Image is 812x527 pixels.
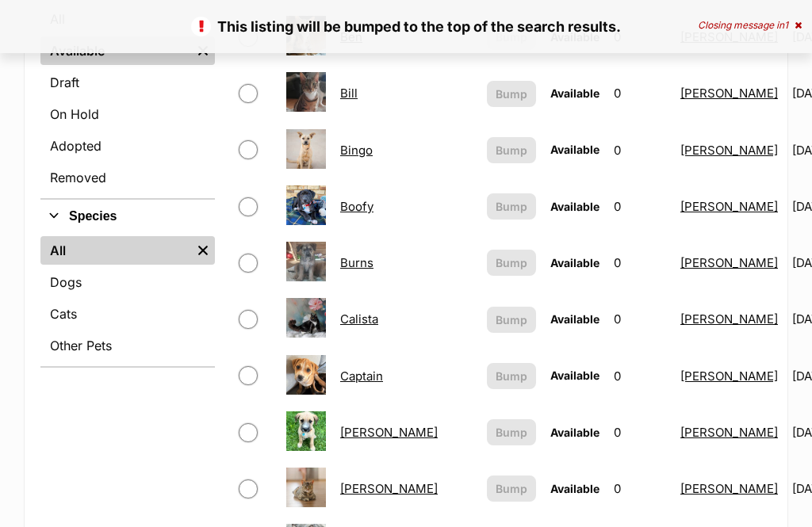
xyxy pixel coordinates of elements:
[40,2,215,198] div: Status
[487,250,536,276] button: Bump
[487,193,536,220] button: Bump
[680,86,778,101] a: [PERSON_NAME]
[550,86,599,100] span: Available
[191,236,215,265] a: Remove filter
[496,142,527,158] span: Bump
[550,482,599,495] span: Available
[340,199,373,214] a: Boofy
[680,311,778,327] a: [PERSON_NAME]
[680,425,778,440] a: [PERSON_NAME]
[680,369,778,384] a: [PERSON_NAME]
[680,199,778,214] a: [PERSON_NAME]
[487,137,536,163] button: Bump
[550,426,599,439] span: Available
[496,311,527,328] span: Bump
[496,254,527,271] span: Bump
[40,132,215,160] a: Adopted
[40,163,215,192] a: Removed
[340,143,373,158] a: Bingo
[607,349,672,403] td: 0
[40,331,215,360] a: Other Pets
[40,68,215,97] a: Draft
[607,123,672,178] td: 0
[340,425,438,440] a: [PERSON_NAME]
[340,481,438,496] a: [PERSON_NAME]
[40,236,191,265] a: All
[607,292,672,346] td: 0
[607,179,672,234] td: 0
[550,312,599,326] span: Available
[680,481,778,496] a: [PERSON_NAME]
[496,480,527,497] span: Bump
[680,143,778,158] a: [PERSON_NAME]
[550,143,599,156] span: Available
[784,19,788,31] span: 1
[340,311,378,327] a: Calista
[340,369,383,384] a: Captain
[40,100,215,128] a: On Hold
[487,81,536,107] button: Bump
[40,268,215,296] a: Dogs
[487,419,536,445] button: Bump
[40,300,215,328] a: Cats
[550,200,599,213] span: Available
[40,206,215,227] button: Species
[550,369,599,382] span: Available
[16,16,796,37] p: This listing will be bumped to the top of the search results.
[487,475,536,502] button: Bump
[340,255,373,270] a: Burns
[607,235,672,290] td: 0
[496,86,527,102] span: Bump
[496,368,527,384] span: Bump
[607,461,672,516] td: 0
[496,198,527,215] span: Bump
[607,405,672,460] td: 0
[40,233,215,366] div: Species
[487,363,536,389] button: Bump
[698,20,802,31] div: Closing message in
[550,256,599,269] span: Available
[340,86,358,101] a: Bill
[496,424,527,441] span: Bump
[487,307,536,333] button: Bump
[607,66,672,120] td: 0
[680,255,778,270] a: [PERSON_NAME]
